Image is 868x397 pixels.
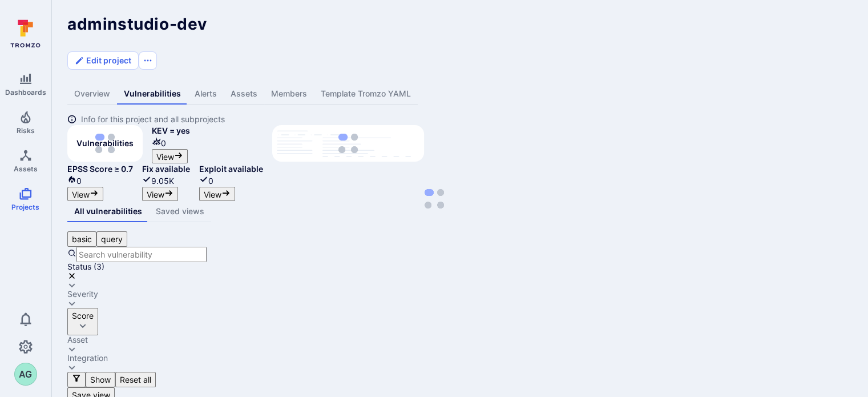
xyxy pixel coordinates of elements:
[67,14,207,34] span: adminstudio-dev
[96,231,127,247] button: query
[188,83,224,105] a: Alerts
[338,134,358,153] img: Loading...
[199,163,263,175] h2: Exploit available
[67,335,88,344] div: Asset
[67,262,91,271] div: Status
[67,308,98,335] button: Score
[67,354,852,363] button: Integration
[5,88,46,97] span: Dashboards
[67,51,139,70] button: Edit project
[67,372,86,387] button: Filters
[74,206,142,217] div: All vulnerabilities
[67,83,852,105] div: Project tabs
[208,176,213,186] span: 0
[14,363,37,386] div: Ambika Golla Thimmaiah
[67,190,103,199] a: View
[81,114,225,125] span: Info for this project and all subprojects
[67,344,76,354] button: Expand dropdown
[224,83,264,105] a: Assets
[72,310,94,322] div: Score
[139,51,157,70] button: Options menu
[76,247,207,262] input: Search vulnerability
[117,83,188,105] a: Vulnerabilities
[76,176,82,186] span: 0
[142,187,178,201] button: View
[67,271,76,280] button: Clear selection
[67,262,852,271] div: ( 3 )
[199,187,235,201] button: View
[67,125,143,162] div: Vulnerabilities
[17,126,35,135] span: Risks
[67,262,852,271] button: Status(3)
[67,299,76,308] button: Expand dropdown
[142,163,190,175] h2: Fix available
[314,83,418,105] a: Template Tromzo YAML
[142,190,178,199] a: View
[14,165,38,173] span: Assets
[67,290,98,299] div: Severity
[152,149,188,163] button: View
[67,363,76,372] button: Expand dropdown
[67,187,103,201] button: View
[152,152,188,162] a: View
[11,203,39,211] span: Projects
[152,125,190,137] h2: KEV = yes
[156,206,204,217] div: Saved views
[115,372,156,387] button: Reset all
[67,163,133,175] h2: EPSS Score ≥ 0.7
[14,363,37,386] button: AG
[67,280,76,290] button: Expand dropdown
[264,83,314,105] a: Members
[199,190,235,199] a: View
[67,57,139,67] a: Edit project
[277,130,419,157] div: loading spinner
[76,138,134,149] span: Vulnerabilities
[151,176,174,186] span: 9.05K
[67,201,852,222] div: assets tabs
[67,231,96,247] button: basic
[67,335,852,344] button: Asset
[161,138,166,148] span: 0
[67,290,852,299] button: Severity
[86,372,115,387] button: Show
[67,83,117,105] a: Overview
[272,125,424,162] div: Top integrations by vulnerabilities
[67,354,108,363] div: Integration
